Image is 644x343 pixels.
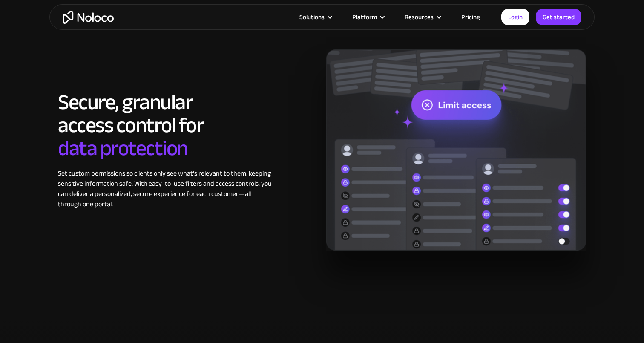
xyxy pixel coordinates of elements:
[58,91,273,160] h2: Secure, granular access control for
[394,12,451,23] div: Resources
[352,12,377,23] div: Platform
[58,128,188,168] span: data protection
[289,12,342,23] div: Solutions
[405,12,434,23] div: Resources
[501,9,529,25] a: Login
[63,11,114,24] a: home
[342,12,394,23] div: Platform
[299,12,325,23] div: Solutions
[536,9,581,25] a: Get started
[451,12,491,23] a: Pricing
[58,168,273,209] div: Set custom permissions so clients only see what’s relevant to them, keeping sensitive information...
